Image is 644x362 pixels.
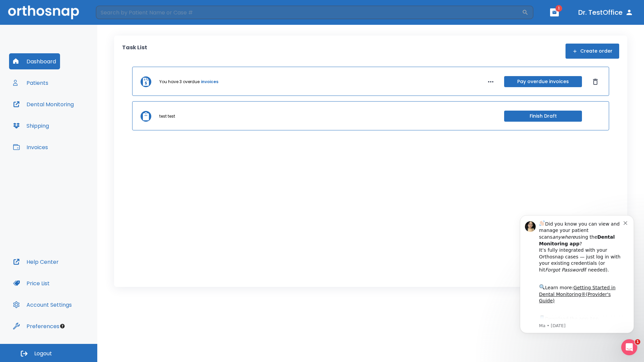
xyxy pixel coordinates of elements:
[510,207,644,359] iframe: Intercom notifications message
[504,76,582,87] button: Pay overdue invoices
[9,53,60,69] button: Dashboard
[576,6,636,18] button: Dr. TestOffice
[566,44,619,59] button: Create order
[9,254,63,270] button: Help Center
[9,75,52,91] button: Patients
[96,6,522,19] input: Search by Patient Name or Case #
[34,350,52,357] span: Logout
[9,139,52,155] button: Invoices
[201,79,218,85] a: invoices
[8,5,79,19] img: Orthosnap
[9,318,63,334] button: Preferences
[9,118,53,134] button: Shipping
[122,44,147,59] p: Task List
[555,5,562,12] span: 1
[504,111,582,122] button: Finish Draft
[159,113,175,119] p: test test
[159,79,200,85] p: You have 3 overdue
[621,339,637,355] iframe: Intercom live chat
[9,275,54,291] button: Price List
[9,96,78,112] button: Dental Monitoring
[59,323,65,329] div: Tooltip anchor
[590,76,601,87] button: Dismiss
[635,339,640,345] span: 1
[9,297,76,313] button: Account Settings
